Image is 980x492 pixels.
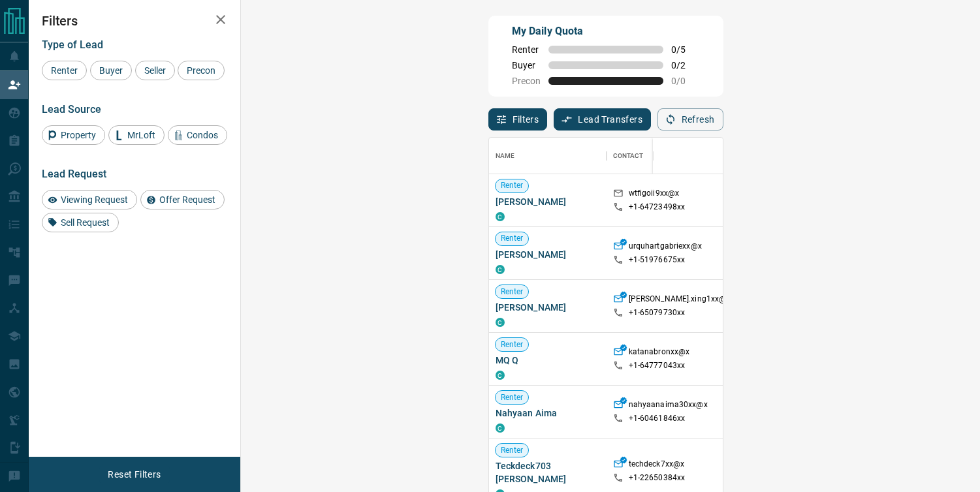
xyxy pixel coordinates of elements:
span: Renter [512,44,541,55]
p: +1- 64777043xx [629,360,686,371]
div: Name [496,138,515,174]
span: Condos [182,130,223,140]
p: My Daily Quota [512,23,700,39]
button: Filters [488,108,548,131]
span: Renter [46,65,82,76]
p: +1- 65079730xx [629,307,686,318]
div: condos.ca [496,265,505,274]
p: +1- 60461846xx [629,413,686,424]
span: Renter [496,392,529,403]
div: Contact [613,138,644,174]
p: wtfigoii9xx@x [629,188,680,202]
p: katanabronxx@x [629,346,690,360]
p: +1- 22650384xx [629,472,686,484]
span: [PERSON_NAME] [496,301,600,314]
button: Lead Transfers [554,108,651,131]
div: Renter [42,61,87,80]
div: Seller [135,61,175,80]
span: Renter [496,180,529,191]
p: urquhartgabriexx@x [629,241,702,254]
span: Renter [496,339,529,350]
span: Teckdeck703 [PERSON_NAME] [496,459,600,485]
span: Nahyaan Aima [496,407,600,420]
p: +1- 51976675xx [629,254,686,266]
div: condos.ca [496,423,505,433]
p: +1- 64723498xx [629,202,686,213]
div: Name [489,138,607,174]
span: Sell Request [56,217,114,228]
h2: Filters [42,13,227,29]
span: Lead Source [42,103,101,115]
span: Renter [496,286,529,298]
p: nahyaanaima30xx@x [629,399,708,413]
span: Precon [182,65,220,76]
span: Precon [512,76,541,86]
span: [PERSON_NAME] [496,248,600,261]
span: 0 / 5 [671,44,700,55]
div: condos.ca [496,212,505,221]
span: MrLoft [123,130,160,140]
span: Lead Request [42,168,106,180]
div: Buyer [90,61,132,80]
span: 0 / 2 [671,60,700,70]
p: [PERSON_NAME].xing1xx@x [629,294,731,307]
div: Property [42,125,105,145]
span: Type of Lead [42,38,103,51]
div: Offer Request [140,190,225,209]
div: MrLoft [108,125,165,145]
button: Refresh [657,108,723,131]
div: condos.ca [496,318,505,327]
div: Condos [168,125,227,145]
span: [PERSON_NAME] [496,195,600,208]
p: techdeck7xx@x [629,459,685,472]
span: 0 / 0 [671,76,700,86]
span: Seller [140,65,170,76]
span: Property [56,130,101,140]
span: MQ Q [496,354,600,367]
span: Buyer [95,65,127,76]
span: Renter [496,233,529,244]
div: Precon [178,61,225,80]
div: Sell Request [42,213,119,232]
span: Buyer [512,60,541,70]
span: Viewing Request [56,194,133,205]
button: Reset Filters [99,463,169,485]
div: Viewing Request [42,190,137,209]
span: Renter [496,445,529,456]
span: Offer Request [155,194,220,205]
div: condos.ca [496,371,505,380]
